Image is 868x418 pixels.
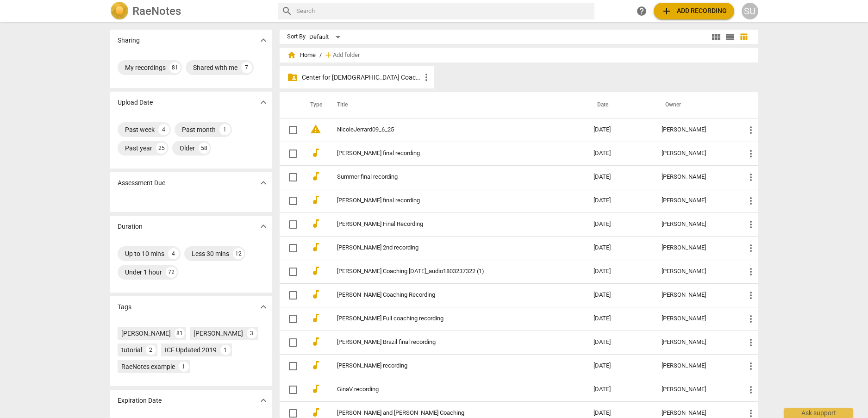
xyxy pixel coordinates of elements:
[310,194,321,206] span: audiotrack
[118,302,131,312] p: Tags
[121,362,175,371] div: RaeNotes example
[118,222,143,231] p: Duration
[662,221,731,228] div: [PERSON_NAME]
[287,33,306,40] div: Sort By
[125,143,152,153] div: Past year
[662,268,731,275] div: [PERSON_NAME]
[110,2,270,20] a: LogoRaeNotes
[281,6,293,17] span: search
[192,249,229,258] div: Less 30 mins
[180,143,195,153] div: Older
[310,312,321,324] span: audiotrack
[287,50,316,60] span: Home
[745,290,756,301] span: more_vert
[310,336,321,347] span: audiotrack
[310,218,321,229] span: audiotrack
[193,63,237,72] div: Shared with me
[662,339,731,346] div: [PERSON_NAME]
[586,142,654,165] td: [DATE]
[258,395,269,406] span: expand_more
[636,6,647,17] span: help
[724,31,736,43] span: view_list
[287,72,298,83] span: folder_shared
[166,267,177,278] div: 72
[287,50,296,60] span: home
[745,219,756,230] span: more_vert
[256,219,270,233] button: Show more
[662,410,731,417] div: [PERSON_NAME]
[784,408,853,418] div: Ask support
[586,378,654,401] td: [DATE]
[586,165,654,189] td: [DATE]
[586,354,654,378] td: [DATE]
[745,148,756,159] span: more_vert
[309,30,343,44] div: Default
[586,331,654,354] td: [DATE]
[258,177,269,188] span: expand_more
[662,150,731,157] div: [PERSON_NAME]
[745,125,756,136] span: more_vert
[337,386,560,393] a: GinaV recording
[310,289,321,300] span: audiotrack
[337,315,560,322] a: [PERSON_NAME] Full coaching recording
[709,30,723,44] button: Tile view
[337,244,560,251] a: [PERSON_NAME] 2nd recording
[662,174,731,181] div: [PERSON_NAME]
[302,73,421,82] p: Center for Christian Coaching
[586,236,654,260] td: [DATE]
[586,118,654,142] td: [DATE]
[310,360,321,371] span: audiotrack
[586,307,654,331] td: [DATE]
[121,345,142,355] div: tutorial
[337,174,560,181] a: Summer final recording
[146,345,156,355] div: 2
[586,283,654,307] td: [DATE]
[118,98,153,107] p: Upload Date
[337,126,560,133] a: NicoleJerrard09_6_25
[723,30,737,44] button: List view
[310,383,321,394] span: audiotrack
[661,6,727,17] span: Add recording
[256,33,270,47] button: Show more
[156,143,167,154] div: 25
[168,248,179,259] div: 4
[337,362,560,369] a: [PERSON_NAME] recording
[175,328,185,338] div: 81
[258,35,269,46] span: expand_more
[310,265,321,276] span: audiotrack
[745,266,756,277] span: more_vert
[654,92,738,118] th: Owner
[586,212,654,236] td: [DATE]
[337,221,560,228] a: [PERSON_NAME] Final Recording
[737,30,751,44] button: Table view
[182,125,216,134] div: Past month
[745,384,756,395] span: more_vert
[310,242,321,253] span: audiotrack
[220,345,231,355] div: 1
[337,292,560,299] a: [PERSON_NAME] Coaching Recording
[739,32,748,41] span: table_chart
[662,362,731,369] div: [PERSON_NAME]
[654,3,734,19] button: Upload
[310,147,321,158] span: audiotrack
[233,248,244,259] div: 12
[194,329,243,338] div: [PERSON_NAME]
[132,5,181,18] h2: RaeNotes
[633,3,650,19] a: Help
[118,178,165,188] p: Assessment Due
[661,6,672,17] span: add
[745,313,756,324] span: more_vert
[662,386,731,393] div: [PERSON_NAME]
[586,260,654,283] td: [DATE]
[241,62,252,73] div: 7
[337,268,560,275] a: [PERSON_NAME] Coaching [DATE]_audio1803237322 (1)
[125,63,166,72] div: My recordings
[745,337,756,348] span: more_vert
[256,176,270,190] button: Show more
[125,249,164,258] div: Up to 10 mins
[118,396,162,406] p: Expiration Date
[337,197,560,204] a: [PERSON_NAME] final recording
[303,92,326,118] th: Type
[337,339,560,346] a: [PERSON_NAME] Brazil final recording
[711,31,722,43] span: view_module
